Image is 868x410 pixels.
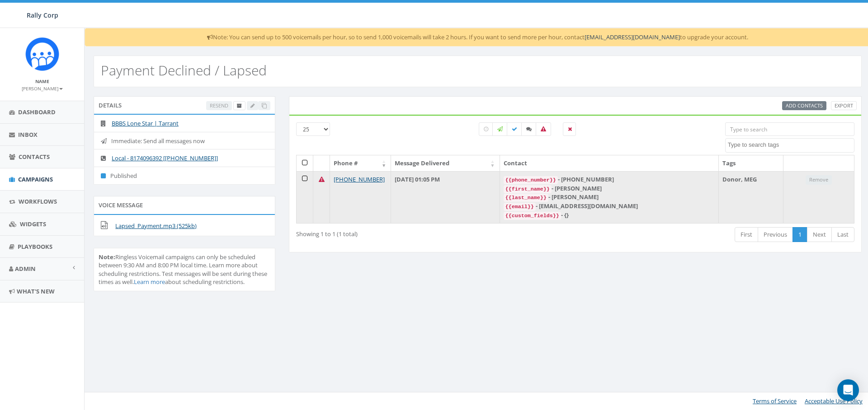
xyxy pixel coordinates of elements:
th: Message Delivered: activate to sort column ascending [391,155,500,171]
b: Note: [99,253,115,261]
code: {{custom_fields}} [504,212,561,220]
a: Local - 8174096392 [[PHONE_NUMBER]] [112,154,218,162]
a: [EMAIL_ADDRESS][DOMAIN_NAME] [585,33,680,41]
a: Acceptable Use Policy [805,397,863,405]
input: Type to search [725,122,854,136]
div: - [PERSON_NAME] [504,184,715,193]
li: Published [94,167,275,185]
code: {{phone_number}} [504,176,558,184]
span: Widgets [20,220,46,228]
div: - [PHONE_NUMBER] [504,175,715,184]
code: {{first_name}} [504,185,552,193]
a: Last [831,227,854,242]
div: Voice Message [94,196,275,214]
span: Workflows [19,197,57,205]
h2: Payment Declined / Lapsed [101,63,267,78]
span: Playbooks [18,242,52,251]
a: Learn more [134,278,165,286]
label: Sending [492,122,508,136]
span: Ringless Voicemail campaigns can only be scheduled between 9:30 AM and 8:00 PM local time. Learn ... [99,253,267,286]
a: Export [831,101,857,111]
i: Published [101,173,110,179]
span: Archive Campaign [237,102,242,109]
a: Previous [758,227,793,242]
span: Campaigns [18,175,53,183]
a: [PERSON_NAME] [22,84,63,92]
th: Tags [719,155,783,171]
small: Name [35,78,49,84]
code: {{email}} [504,203,536,211]
a: Next [807,227,832,242]
label: Replied [521,122,537,136]
label: Removed [563,122,576,136]
th: Phone #: activate to sort column ascending [330,155,391,171]
code: {{last_name}} [504,194,548,202]
a: First [735,227,758,242]
label: Bounced [536,122,551,136]
a: BBBS Lone Star | Tarrant [112,119,179,127]
span: Rally Corp [27,11,58,19]
a: [PHONE_NUMBER] [334,175,385,183]
i: Immediate: Send all messages now [101,138,111,144]
a: 1 [793,227,807,242]
span: What's New [17,287,55,295]
div: - [PERSON_NAME] [504,193,715,202]
div: - {} [504,211,715,220]
span: Inbox [18,130,38,139]
a: Lapsed_Payment.mp3 (525kb) [115,222,197,230]
span: Admin [15,265,36,273]
div: Open Intercom Messenger [837,379,859,401]
span: Dashboard [18,108,56,116]
small: [PERSON_NAME] [22,85,63,92]
td: Donor, MEG [719,171,783,224]
div: Details [94,96,275,114]
span: Contacts [19,153,50,161]
a: Terms of Service [753,397,797,405]
div: Showing 1 to 1 (1 total) [296,226,521,238]
label: Delivered [507,122,522,136]
div: - [EMAIL_ADDRESS][DOMAIN_NAME] [504,202,715,211]
img: Icon_1.png [25,37,59,71]
li: Immediate: Send all messages now [94,132,275,150]
td: [DATE] 01:05 PM [391,171,500,224]
textarea: Search [728,141,854,149]
label: Pending [479,122,493,136]
th: Contact [500,155,719,171]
